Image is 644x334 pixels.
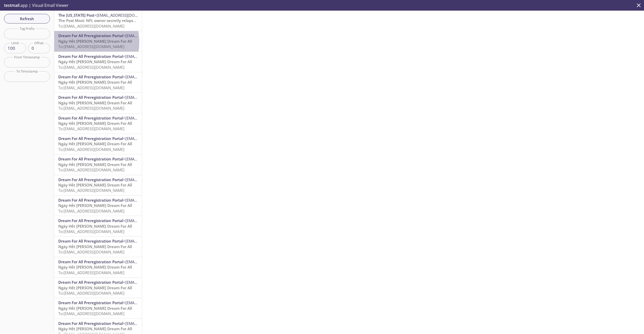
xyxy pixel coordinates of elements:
span: To: [EMAIL_ADDRESS][DOMAIN_NAME] [58,167,124,172]
span: Ngày Hết [PERSON_NAME] Dream For All [58,182,132,187]
div: Dream For All Preregistration Portal<[EMAIL_ADDRESS][DOMAIN_NAME]>Ngày Hết [PERSON_NAME] Dream Fo... [54,236,142,257]
span: Dream For All Preregistration Portal [58,115,123,121]
div: Dream For All Preregistration Portal<[EMAIL_ADDRESS][DOMAIN_NAME]>Ngày Hết [PERSON_NAME] Dream Fo... [54,278,142,298]
span: To: [EMAIL_ADDRESS][DOMAIN_NAME] [58,229,124,234]
span: The Post Most: NFL owner secretly relapsed, got [MEDICAL_DATA] from private doctor before death [58,18,238,23]
span: <[EMAIL_ADDRESS][DOMAIN_NAME]> [123,115,189,121]
div: Dream For All Preregistration Portal<[EMAIL_ADDRESS][DOMAIN_NAME]>Ngày Hết [PERSON_NAME] Dream Fo... [54,257,142,277]
div: Dream For All Preregistration Portal<[EMAIL_ADDRESS][DOMAIN_NAME]>Ngày Hết [PERSON_NAME] Dream Fo... [54,298,142,318]
span: Dream For All Preregistration Portal [58,218,123,223]
span: <[EMAIL_ADDRESS][DOMAIN_NAME]> [123,33,189,38]
span: Ngày Hết [PERSON_NAME] Dream For All [58,121,132,126]
span: Ngày Hết [PERSON_NAME] Dream For All [58,285,132,290]
span: Ngày Hết [PERSON_NAME] Dream For All [58,80,132,85]
div: Dream For All Preregistration Portal<[EMAIL_ADDRESS][DOMAIN_NAME]>Ngày Hết [PERSON_NAME] Dream Fo... [54,216,142,236]
span: Ngày Hết [PERSON_NAME] Dream For All [58,59,132,64]
span: Ngày Hết [PERSON_NAME] Dream For All [58,306,132,311]
span: <[EMAIL_ADDRESS][DOMAIN_NAME]> [123,280,189,285]
span: <[EMAIL_ADDRESS][DOMAIN_NAME]> [94,13,160,18]
span: <[EMAIL_ADDRESS][DOMAIN_NAME]> [123,300,189,305]
span: To: [EMAIL_ADDRESS][DOMAIN_NAME] [58,208,124,213]
span: To: [EMAIL_ADDRESS][DOMAIN_NAME] [58,126,124,131]
span: Dream For All Preregistration Portal [58,177,123,182]
span: Dream For All Preregistration Portal [58,280,123,285]
span: Ngày Hết [PERSON_NAME] Dream For All [58,141,132,146]
span: <[EMAIL_ADDRESS][DOMAIN_NAME]> [123,177,189,182]
span: To: [EMAIL_ADDRESS][DOMAIN_NAME] [58,311,124,316]
span: Ngày Hết [PERSON_NAME] Dream For All [58,100,132,105]
span: To: [EMAIL_ADDRESS][DOMAIN_NAME] [58,270,124,275]
span: <[EMAIL_ADDRESS][DOMAIN_NAME]> [123,54,189,59]
div: The [US_STATE] Post<[EMAIL_ADDRESS][DOMAIN_NAME]>The Post Most: NFL owner secretly relapsed, got ... [54,11,142,31]
span: Ngày Hết [PERSON_NAME] Dream For All [58,265,132,270]
span: To: [EMAIL_ADDRESS][DOMAIN_NAME] [58,291,124,296]
span: To: [EMAIL_ADDRESS][DOMAIN_NAME] [58,65,124,70]
span: Dream For All Preregistration Portal [58,321,123,326]
span: To: [EMAIL_ADDRESS][DOMAIN_NAME] [58,249,124,254]
span: <[EMAIL_ADDRESS][DOMAIN_NAME]> [123,218,189,223]
span: Ngày Hết [PERSON_NAME] Dream For All [58,326,132,331]
span: Ngày Hết [PERSON_NAME] Dream For All [58,162,132,167]
span: Ngày Hết [PERSON_NAME] Dream For All [58,244,132,249]
span: To: [EMAIL_ADDRESS][DOMAIN_NAME] [58,188,124,193]
span: To: [EMAIL_ADDRESS][DOMAIN_NAME] [58,23,124,29]
span: Ngày Hết [PERSON_NAME] Dream For All [58,39,132,44]
span: Dream For All Preregistration Portal [58,95,123,100]
div: Dream For All Preregistration Portal<[EMAIL_ADDRESS][DOMAIN_NAME]>Ngày Hết [PERSON_NAME] Dream Fo... [54,31,142,51]
div: Dream For All Preregistration Portal<[EMAIL_ADDRESS][DOMAIN_NAME]>Ngày Hết [PERSON_NAME] Dream Fo... [54,175,142,195]
span: Dream For All Preregistration Portal [58,54,123,59]
span: The [US_STATE] Post [58,13,94,18]
span: To: [EMAIL_ADDRESS][DOMAIN_NAME] [58,147,124,152]
span: <[EMAIL_ADDRESS][DOMAIN_NAME]> [123,156,189,161]
span: Refresh [8,15,46,22]
span: Dream For All Preregistration Portal [58,33,123,38]
span: To: [EMAIL_ADDRESS][DOMAIN_NAME] [58,44,124,49]
span: <[EMAIL_ADDRESS][DOMAIN_NAME]> [123,74,189,79]
span: Dream For All Preregistration Portal [58,238,123,244]
span: <[EMAIL_ADDRESS][DOMAIN_NAME]> [123,95,189,100]
div: Dream For All Preregistration Portal<[EMAIL_ADDRESS][DOMAIN_NAME]>Ngày Hết [PERSON_NAME] Dream Fo... [54,196,142,216]
button: Refresh [4,14,50,23]
div: Dream For All Preregistration Portal<[EMAIL_ADDRESS][DOMAIN_NAME]>Ngày Hết [PERSON_NAME] Dream Fo... [54,113,142,134]
span: Ngày Hết [PERSON_NAME] Dream For All [58,203,132,208]
span: Dream For All Preregistration Portal [58,300,123,305]
div: Dream For All Preregistration Portal<[EMAIL_ADDRESS][DOMAIN_NAME]>Ngày Hết [PERSON_NAME] Dream Fo... [54,154,142,175]
span: <[EMAIL_ADDRESS][DOMAIN_NAME]> [123,238,189,244]
div: Dream For All Preregistration Portal<[EMAIL_ADDRESS][DOMAIN_NAME]>Ngày Hết [PERSON_NAME] Dream Fo... [54,72,142,92]
span: Dream For All Preregistration Portal [58,198,123,203]
span: <[EMAIL_ADDRESS][DOMAIN_NAME]> [123,259,189,264]
span: <[EMAIL_ADDRESS][DOMAIN_NAME]> [123,321,189,326]
span: Ngày Hết [PERSON_NAME] Dream For All [58,224,132,229]
span: testmail [4,3,19,8]
span: Dream For All Preregistration Portal [58,156,123,161]
div: Dream For All Preregistration Portal<[EMAIL_ADDRESS][DOMAIN_NAME]>Ngày Hết [PERSON_NAME] Dream Fo... [54,52,142,72]
span: To: [EMAIL_ADDRESS][DOMAIN_NAME] [58,106,124,111]
span: <[EMAIL_ADDRESS][DOMAIN_NAME]> [123,198,189,203]
span: Dream For All Preregistration Portal [58,74,123,79]
div: Dream For All Preregistration Portal<[EMAIL_ADDRESS][DOMAIN_NAME]>Ngày Hết [PERSON_NAME] Dream Fo... [54,134,142,154]
span: To: [EMAIL_ADDRESS][DOMAIN_NAME] [58,85,124,90]
span: Dream For All Preregistration Portal [58,136,123,141]
span: <[EMAIL_ADDRESS][DOMAIN_NAME]> [123,136,189,141]
div: Dream For All Preregistration Portal<[EMAIL_ADDRESS][DOMAIN_NAME]>Ngày Hết [PERSON_NAME] Dream Fo... [54,93,142,113]
span: Dream For All Preregistration Portal [58,259,123,264]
